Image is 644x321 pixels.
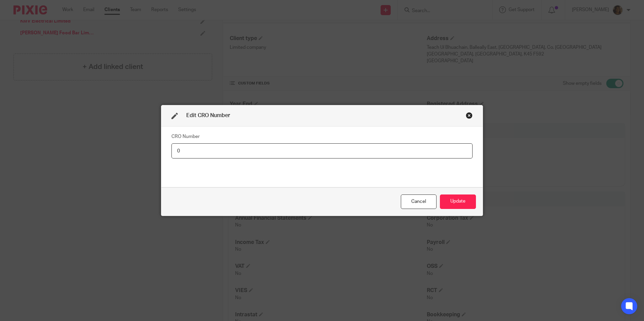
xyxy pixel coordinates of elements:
[186,113,230,118] span: Edit CRO Number
[440,194,476,209] button: Update
[401,194,437,209] div: Close this dialog window
[466,112,473,119] div: Close this dialog window
[171,143,473,158] input: CRO Number
[171,133,200,140] label: CRO Number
